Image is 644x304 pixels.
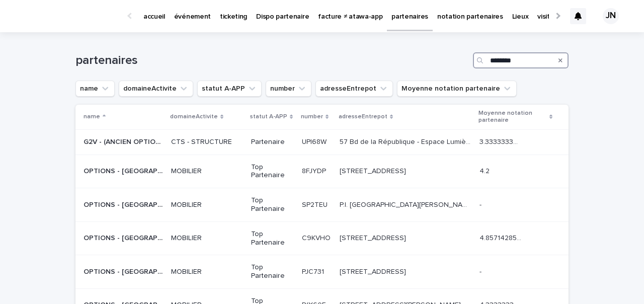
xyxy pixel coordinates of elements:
[75,53,469,68] h1: partenaires
[84,165,165,176] p: OPTIONS - AIX EN PROVENCE
[84,232,165,243] p: OPTIONS - [GEOGRAPHIC_DATA]
[170,111,218,122] p: domaineActivite
[479,199,484,209] p: -
[84,111,100,122] p: name
[171,167,243,176] p: MOBILIER
[340,136,474,146] p: 57 Bd de la République - Espace Lumière Bât. 3 , 78400 CHATOU
[302,232,333,243] p: C9KVHO
[20,6,118,26] img: Ls34BcGeRexTGTNfXpUC
[119,81,193,97] button: domaineActivite
[84,199,165,209] p: OPTIONS - BARCELONE
[251,163,294,180] p: Top Partenaire
[251,263,294,280] p: Top Partenaire
[479,136,523,146] p: 3.3333333333333335
[302,266,326,276] p: PJC731
[479,165,492,176] p: 4.2
[302,199,330,209] p: SP2TEU
[397,81,517,97] button: Moyenne notation partenaire
[75,221,569,255] tr: OPTIONS - [GEOGRAPHIC_DATA]OPTIONS - [GEOGRAPHIC_DATA] MOBILIERTop PartenaireC9KVHOC9KVHO [STREET...
[84,266,165,276] p: OPTIONS - [GEOGRAPHIC_DATA]
[75,81,115,97] button: name
[266,81,311,97] button: number
[251,230,294,247] p: Top Partenaire
[479,232,523,243] p: 4.857142857142857
[340,232,408,243] p: [STREET_ADDRESS]
[75,155,569,188] tr: OPTIONS - [GEOGRAPHIC_DATA]OPTIONS - [GEOGRAPHIC_DATA] MOBILIERTop Partenaire8FJYDP8FJYDP [STREET...
[339,111,387,122] p: adresseEntrepot
[84,136,165,146] p: G2V - (ANCIEN OPTIONS DECORATION)
[251,138,294,146] p: Partenaire
[315,81,393,97] button: adresseEntrepot
[302,165,328,176] p: 8FJYDP
[478,108,546,126] p: Moyenne notation partenaire
[250,111,287,122] p: statut A-APP
[171,234,243,243] p: MOBILIER
[603,8,619,24] div: JN
[75,255,569,289] tr: OPTIONS - [GEOGRAPHIC_DATA]OPTIONS - [GEOGRAPHIC_DATA] MOBILIERTop PartenairePJC731PJC731 [STREET...
[171,201,243,209] p: MOBILIER
[171,268,243,276] p: MOBILIER
[479,266,484,276] p: -
[171,138,243,146] p: CTS - STRUCTURE
[340,199,474,209] p: P.I. Can Bernades Subirà, Carrer Ripollès, 12, 08130 Santa Perpètua de Mogoda, Barcelona, Espagne
[473,52,569,68] input: Search
[340,266,408,276] p: [STREET_ADDRESS]
[302,136,329,146] p: UPI68W
[340,165,408,176] p: 375, rue Mayor de Montricher 13290 AIX-EN-PROVENCE
[75,188,569,222] tr: OPTIONS - [GEOGRAPHIC_DATA]OPTIONS - [GEOGRAPHIC_DATA] MOBILIERTop PartenaireSP2TEUSP2TEU P.I. [G...
[197,81,262,97] button: statut A-APP
[301,111,323,122] p: number
[75,129,569,155] tr: G2V - (ANCIEN OPTIONS DECORATION)G2V - (ANCIEN OPTIONS DECORATION) CTS - STRUCTUREPartenaireUPI68...
[251,196,294,213] p: Top Partenaire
